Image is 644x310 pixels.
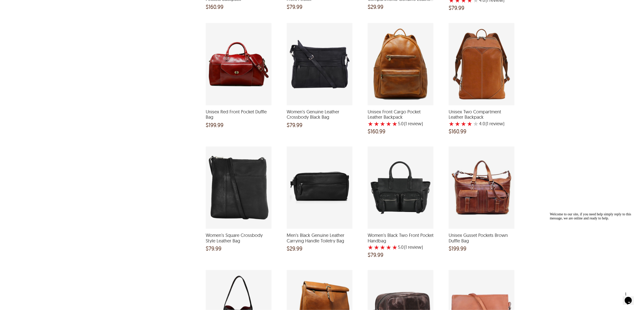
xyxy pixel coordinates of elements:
[455,121,460,126] label: 2 rating
[287,4,302,9] span: $79.99
[368,233,433,243] span: Women's Black Two Front Pocket Handbag
[206,102,272,130] a: Unisex Red Front Pocket Duffle Bag and a price of $199.99
[398,245,404,250] label: 5.0
[404,245,407,250] span: (1
[287,122,302,128] span: $79.99
[374,121,379,126] label: 2 rating
[368,102,433,136] a: Unisex Front Cargo Pocket Leather Backpack with a 5 Star Rating 1 Product Review and a price of $...
[449,246,466,251] span: $199.99
[386,121,391,126] label: 4 rating
[449,233,514,243] span: Unisex Gusset Pockets Brown Duffle Bag
[479,121,485,126] label: 4.0
[407,245,422,250] span: review
[449,129,466,134] span: $160.99
[368,121,373,126] label: 1 rating
[287,233,352,243] span: Men's Black Genuine Leather Carrying Handle Toiletry Bag
[368,129,385,134] span: $160.99
[404,245,423,250] span: )
[206,109,272,120] span: Unisex Red Front Pocket Duffle Bag
[548,210,639,287] iframe: chat widget
[486,121,488,126] span: (1
[206,233,272,243] span: Women's Square Crossbody Style Leather Bag
[449,225,514,254] a: Unisex Gusset Pockets Brown Duffle Bag and a price of $199.99
[486,121,504,126] span: )
[368,252,383,257] span: $79.99
[287,225,352,254] a: Men's Black Genuine Leather Carrying Handle Toiletry Bag and a price of $29.99
[461,121,466,126] label: 3 rating
[368,245,373,250] label: 1 rating
[380,245,385,250] label: 3 rating
[488,121,503,126] span: review
[386,245,391,250] label: 4 rating
[623,290,639,305] iframe: chat widget
[2,2,93,10] div: Welcome to our site, if you need help simply reply to this message, we are online and ready to help.
[449,5,464,10] span: $79.99
[287,246,302,251] span: $29.99
[374,245,379,250] label: 2 rating
[206,246,221,251] span: $79.99
[404,121,423,126] span: )
[404,121,407,126] span: (1
[392,121,398,126] label: 5 rating
[368,4,383,9] span: $29.99
[449,102,514,136] a: Unisex Two Compartment Leather Backpack with a 4 Star Rating 1 Product Review and a price of $160.99
[398,121,404,126] label: 5.0
[2,2,84,10] span: Welcome to our site, if you need help simply reply to this message, we are online and ready to help.
[368,109,433,120] span: Unisex Front Cargo Pocket Leather Backpack
[368,225,433,260] a: Women's Black Two Front Pocket Handbag with a 5 Star Rating 1 Product Review and a price of $79.99
[206,122,223,128] span: $199.99
[206,4,223,9] span: $160.99
[467,121,472,126] label: 4 rating
[407,121,422,126] span: review
[380,121,385,126] label: 3 rating
[449,109,514,120] span: Unisex Two Compartment Leather Backpack
[449,121,454,126] label: 1 rating
[392,245,398,250] label: 5 rating
[206,225,272,254] a: Women's Square Crossbody Style Leather Bag and a price of $79.99
[473,121,479,126] label: 5 rating
[287,109,352,120] span: Women's Genuine Leather Crossbody Black Bag
[287,102,352,130] a: Women's Genuine Leather Crossbody Black Bag and a price of $79.99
